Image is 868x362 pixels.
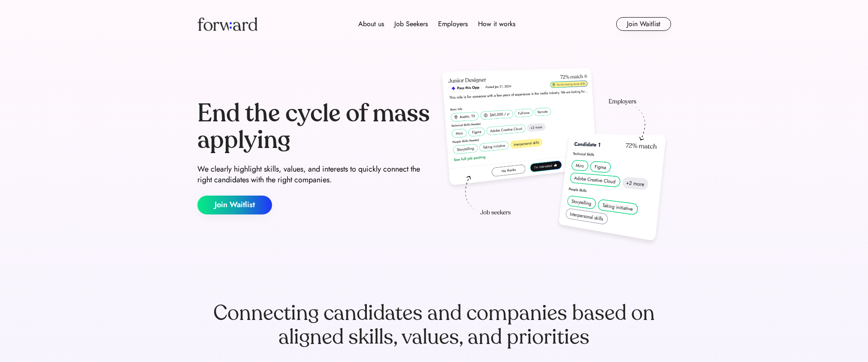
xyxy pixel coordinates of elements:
button: Join Waitlist [616,17,671,31]
div: Job Seekers [394,19,428,29]
div: Employers [438,19,468,29]
div: About us [358,19,384,29]
div: Connecting candidates and companies based on aligned skills, values, and priorities [197,301,671,349]
img: Forward logo [197,17,257,31]
img: hero-image.png [438,65,671,250]
div: We clearly highlight skills, values, and interests to quickly connect the right candidates with t... [197,164,431,185]
div: How it works [478,19,515,29]
div: End the cycle of mass applying [197,100,431,153]
button: Join Waitlist [197,196,272,214]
